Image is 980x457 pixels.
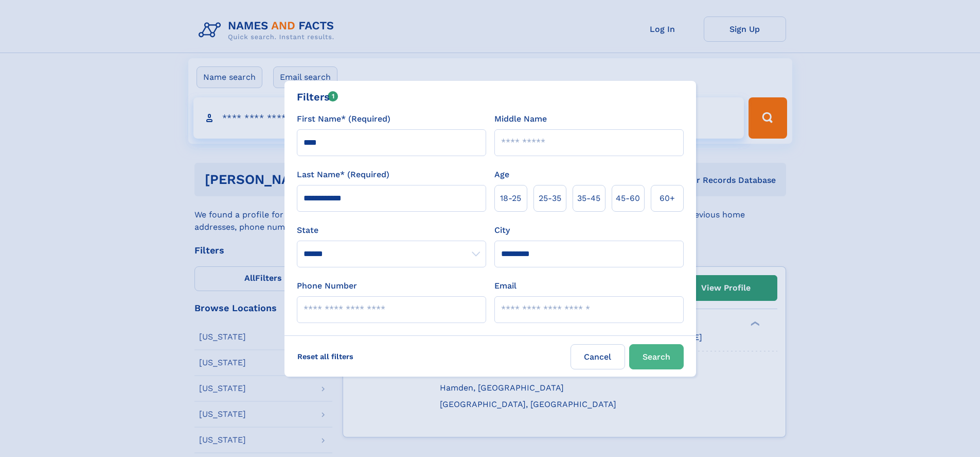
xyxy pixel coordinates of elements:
label: State [297,224,486,236]
label: Middle Name [494,113,547,125]
div: Filters [297,89,338,105]
span: 45‑60 [616,192,640,205]
span: 25‑35 [539,192,561,205]
span: 60+ [660,192,675,205]
label: First Name* (Required) [297,113,390,125]
label: Phone Number [297,280,357,292]
span: 18‑25 [500,192,521,205]
label: Email [494,280,516,292]
label: City [494,224,510,236]
button: Search [629,344,684,369]
span: 35‑45 [577,192,600,205]
label: Reset all filters [291,344,360,369]
label: Last Name* (Required) [297,168,389,181]
label: Cancel [571,344,625,369]
label: Age [494,168,509,181]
